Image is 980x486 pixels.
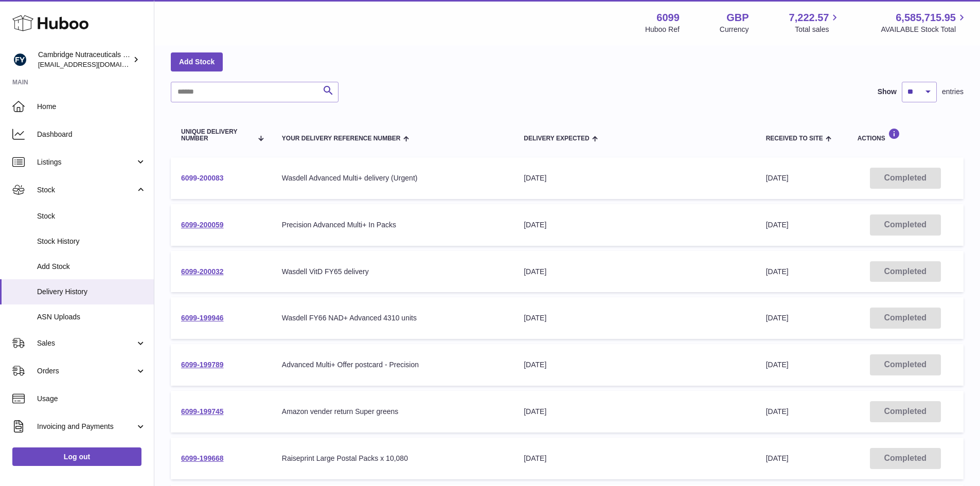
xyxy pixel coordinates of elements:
span: Delivery Expected [524,135,589,142]
a: Add Stock [171,52,223,71]
span: Your Delivery Reference Number [282,135,401,142]
strong: GBP [726,11,749,25]
div: Wasdell Advanced Multi+ delivery (Urgent) [282,173,503,183]
div: [DATE] [524,454,745,463]
label: Show [878,87,897,97]
a: 6099-199668 [181,454,224,462]
span: Stock [37,185,135,195]
a: 6,585,715.95 AVAILABLE Stock Total [881,11,968,34]
span: Add Stock [37,262,146,272]
div: [DATE] [524,360,745,370]
span: Delivery History [37,287,146,297]
span: [EMAIL_ADDRESS][DOMAIN_NAME] [38,60,151,68]
div: [DATE] [524,407,745,417]
a: 6099-200059 [181,221,224,229]
div: [DATE] [524,173,745,183]
div: Advanced Multi+ Offer postcard - Precision [282,360,503,370]
span: Sales [37,338,135,348]
span: 6,585,715.95 [896,11,956,25]
a: 7,222.57 Total sales [789,11,841,34]
div: Huboo Ref [645,25,680,34]
span: Stock History [37,237,146,246]
div: Currency [720,25,749,34]
span: [DATE] [766,314,789,322]
span: Stock [37,211,146,221]
span: 7,222.57 [789,11,829,25]
div: Raiseprint Large Postal Packs x 10,080 [282,454,503,463]
img: huboo@camnutra.com [12,52,28,67]
span: Home [37,102,146,112]
span: [DATE] [766,361,789,369]
span: AVAILABLE Stock Total [881,25,968,34]
span: [DATE] [766,174,789,182]
a: Log out [12,447,141,466]
div: Wasdell VitD FY65 delivery [282,267,503,277]
span: Received to Site [766,135,823,142]
div: Actions [858,128,953,142]
a: 6099-200032 [181,267,224,276]
div: Cambridge Nutraceuticals Ltd [38,50,131,69]
div: Wasdell FY66 NAD+ Advanced 4310 units [282,313,503,323]
div: Amazon vender return Super greens [282,407,503,417]
a: 6099-200083 [181,174,224,182]
span: ASN Uploads [37,312,146,322]
span: entries [942,87,964,97]
span: Listings [37,157,135,167]
div: [DATE] [524,267,745,277]
a: 6099-199789 [181,361,224,369]
div: [DATE] [524,220,745,230]
span: Orders [37,366,135,376]
span: [DATE] [766,267,789,276]
a: 6099-199745 [181,407,224,416]
span: [DATE] [766,221,789,229]
span: Unique Delivery Number [181,129,252,142]
a: 6099-199946 [181,314,224,322]
strong: 6099 [656,11,680,25]
div: [DATE] [524,313,745,323]
span: [DATE] [766,454,789,462]
span: Usage [37,394,146,404]
span: [DATE] [766,407,789,416]
span: Dashboard [37,130,146,139]
div: Precision Advanced Multi+ In Packs [282,220,503,230]
span: Invoicing and Payments [37,422,135,431]
span: Total sales [795,25,841,34]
